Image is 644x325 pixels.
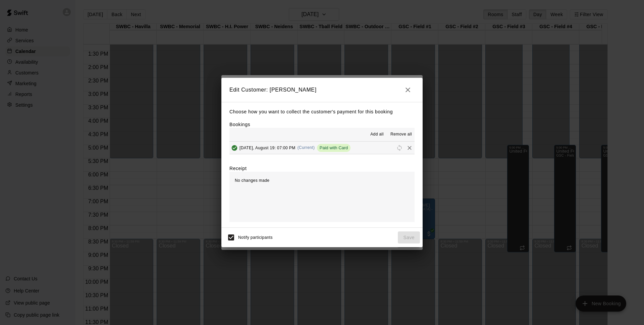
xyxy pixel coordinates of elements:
[229,143,239,153] button: Added & Paid
[394,145,405,150] span: Reschedule
[229,142,415,154] button: Added & Paid[DATE], August 19: 07:00 PM(Current)Paid with CardRescheduleRemove
[229,165,247,172] label: Receipt
[238,235,273,240] span: Notify participants
[229,108,415,116] p: Choose how you want to collect the customer's payment for this booking
[229,122,250,127] label: Bookings
[390,131,412,138] span: Remove all
[405,145,415,150] span: Remove
[370,131,384,138] span: Add all
[366,129,388,140] button: Add all
[235,178,269,183] span: No changes made
[239,145,296,150] span: [DATE], August 19: 07:00 PM
[317,145,351,150] span: Paid with Card
[298,145,315,150] span: (Current)
[221,78,423,102] h2: Edit Customer: [PERSON_NAME]
[388,129,415,140] button: Remove all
